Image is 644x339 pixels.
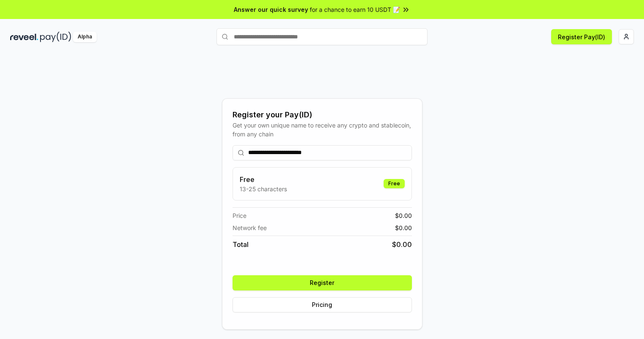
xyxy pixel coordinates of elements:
[395,223,412,232] span: $ 0.00
[40,32,71,42] img: pay_id
[384,179,405,188] div: Free
[240,184,287,193] p: 13-25 characters
[233,275,412,290] button: Register
[73,32,97,42] div: Alpha
[310,5,400,14] span: for a chance to earn 10 USDT 📝
[395,211,412,220] span: $ 0.00
[234,5,308,14] span: Answer our quick survey
[233,239,249,250] span: Total
[551,29,612,44] button: Register Pay(ID)
[233,223,267,232] span: Network fee
[233,109,412,121] div: Register your Pay(ID)
[392,239,412,250] span: $ 0.00
[233,121,412,138] div: Get your own unique name to receive any crypto and stablecoin, from any chain
[240,174,287,184] h3: Free
[10,32,38,42] img: reveel_dark
[233,211,246,220] span: Price
[233,297,412,312] button: Pricing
